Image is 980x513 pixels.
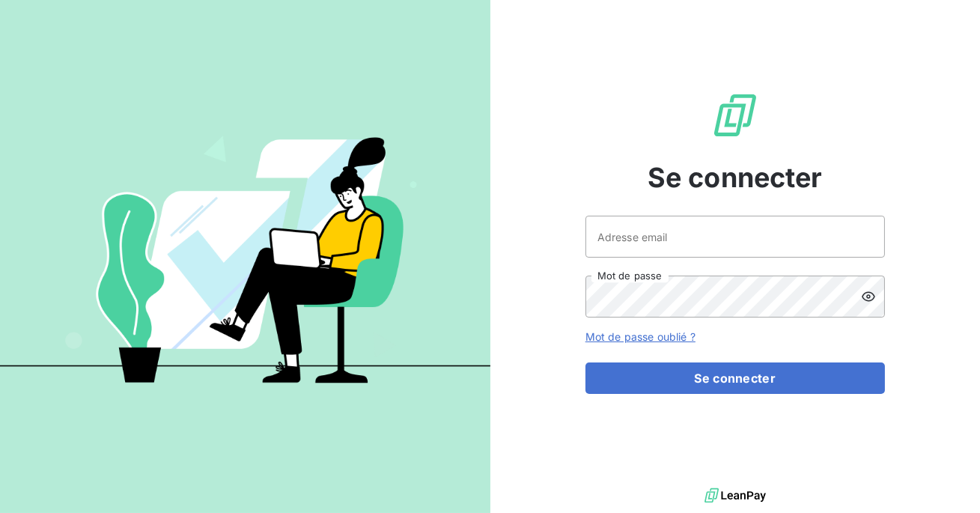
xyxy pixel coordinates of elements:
[711,91,759,139] img: Logo LeanPay
[585,330,696,343] a: Mot de passe oublié ?
[648,157,823,198] span: Se connecter
[585,216,885,258] input: placeholder
[704,485,766,507] img: logo
[585,362,885,394] button: Se connecter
